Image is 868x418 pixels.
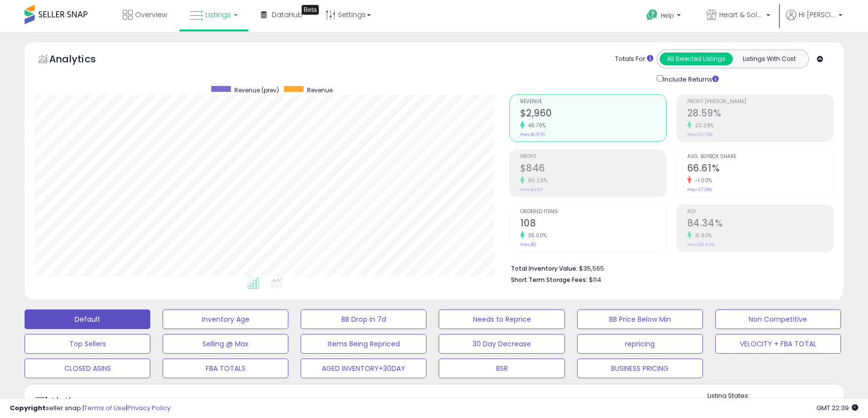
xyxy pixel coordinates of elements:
[660,53,733,65] button: All Selected Listings
[639,1,691,32] a: Help
[577,309,703,329] button: BB Price Below Min
[577,359,703,378] button: BUSINESS PRICING
[301,359,426,378] button: AGED INVENTORY+30DAY
[520,163,666,176] h2: $846
[511,264,578,273] b: Total Inventory Value:
[687,99,833,105] span: Profit [PERSON_NAME]
[687,187,712,193] small: Prev: 67.28%
[577,334,703,354] button: repricing
[615,55,653,64] div: Totals For
[301,334,426,354] button: Items Being Repriced
[272,10,303,20] span: DataHub
[135,10,167,20] span: Overview
[692,232,712,239] small: 31.90%
[234,86,279,94] span: Revenue (prev)
[25,359,150,378] button: CLOSED ASINS
[52,395,90,409] h5: Listings
[649,73,730,84] div: Include Returns
[520,154,666,160] span: Profit
[520,242,536,248] small: Prev: 80
[25,334,150,354] button: Top Sellers
[687,154,833,160] span: Avg. Buybox Share
[646,9,658,21] i: Get Help
[301,309,426,329] button: BB Drop in 7d
[520,218,666,231] h2: 108
[719,10,763,20] span: Heart & Sole Trading
[687,132,713,138] small: Prev: 23.75%
[707,391,843,401] p: Listing States:
[439,359,564,378] button: BSR
[163,359,288,378] button: FBA TOTALS
[715,334,841,354] button: VELOCITY + FBA TOTAL
[687,108,833,121] h2: 28.59%
[163,334,288,354] button: Selling @ Max
[520,99,666,105] span: Revenue
[786,10,842,32] a: Hi [PERSON_NAME]
[10,404,170,413] div: seller snap | |
[520,187,543,193] small: Prev: $469
[307,86,333,94] span: Revenue
[439,334,564,354] button: 30 Day Decrease
[525,177,548,184] small: 80.25%
[589,275,601,284] span: $114
[525,122,546,129] small: 49.76%
[732,53,806,65] button: Listings With Cost
[511,262,826,274] li: $35,565
[439,309,564,329] button: Needs to Reprice
[520,209,666,215] span: Ordered Items
[692,177,712,184] small: -1.00%
[520,132,545,138] small: Prev: $1,976
[525,232,547,239] small: 35.00%
[49,52,115,68] h5: Analytics
[661,11,674,20] span: Help
[163,309,288,329] button: Inventory Age
[520,108,666,121] h2: $2,960
[511,276,588,284] b: Short Term Storage Fees:
[10,403,46,413] strong: Copyright
[687,163,833,176] h2: 66.61%
[25,309,150,329] button: Default
[302,5,319,15] div: Tooltip anchor
[687,209,833,215] span: ROI
[205,10,231,20] span: Listings
[687,218,833,231] h2: 84.34%
[692,122,714,129] small: 20.38%
[799,10,836,20] span: Hi [PERSON_NAME]
[127,403,170,413] a: Privacy Policy
[687,242,714,248] small: Prev: 63.94%
[816,403,858,413] span: 2025-10-9 22:39 GMT
[84,403,126,413] a: Terms of Use
[715,309,841,329] button: Non Competitive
